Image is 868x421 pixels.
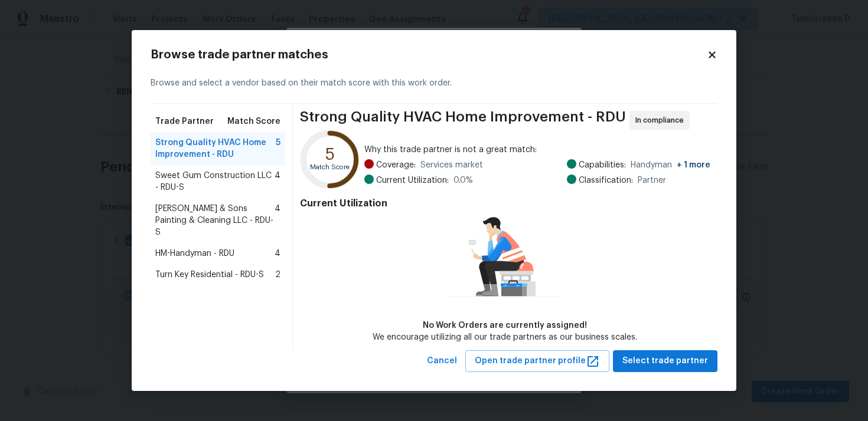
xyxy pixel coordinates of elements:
[276,137,280,160] span: 5
[325,146,335,163] text: 5
[155,170,275,193] span: Sweet Gum Construction LLC - RDU-S
[475,354,600,369] span: Open trade partner profile
[275,269,280,281] span: 2
[155,203,275,238] span: [PERSON_NAME] & Sons Painting & Cleaning LLC - RDU-S
[275,203,280,238] span: 4
[376,159,416,171] span: Coverage:
[465,350,609,372] button: Open trade partner profile
[638,175,666,186] span: Partner
[151,49,707,61] h2: Browse trade partner matches
[373,320,637,331] div: No Work Orders are currently assigned!
[622,354,708,369] span: Select trade partner
[155,116,214,127] span: Trade Partner
[275,248,280,259] span: 4
[300,111,626,130] span: Strong Quality HVAC Home Improvement - RDU
[364,144,710,156] span: Why this trade partner is not a great match:
[300,198,710,209] h4: Current Utilization
[613,350,717,372] button: Select trade partner
[420,159,483,171] span: Services market
[373,331,637,343] div: We encourage utilizing all our trade partners as our business scales.
[422,350,462,372] button: Cancel
[227,116,280,127] span: Match Score
[155,248,234,259] span: HM-Handyman - RDU
[453,175,473,186] span: 0.0 %
[376,175,449,186] span: Current Utilization:
[427,354,457,369] span: Cancel
[310,165,350,171] text: Match Score
[677,161,710,169] span: + 1 more
[631,159,710,171] span: Handyman
[275,170,280,193] span: 4
[579,159,626,171] span: Capabilities:
[635,114,688,126] span: In compliance
[151,63,717,104] div: Browse and select a vendor based on their match score with this work order.
[155,269,264,281] span: Turn Key Residential - RDU-S
[579,175,633,186] span: Classification:
[155,137,276,160] span: Strong Quality HVAC Home Improvement - RDU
